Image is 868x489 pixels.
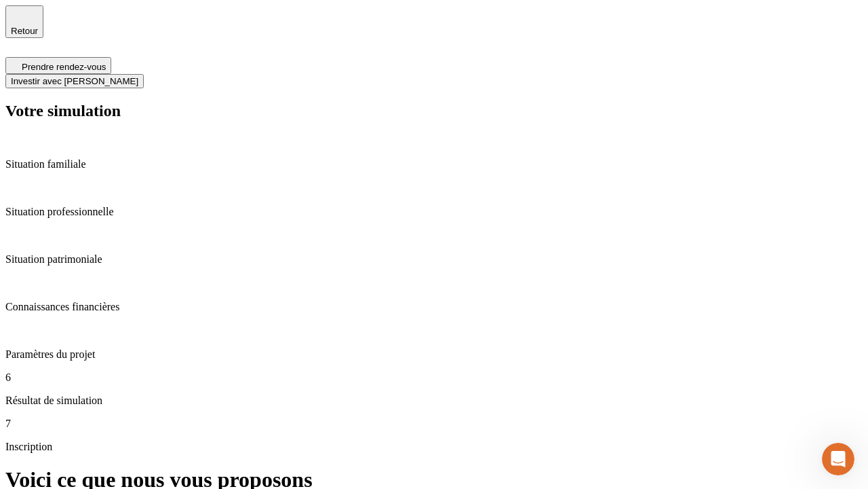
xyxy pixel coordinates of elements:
[5,253,863,266] p: Situation patrimoniale
[5,395,863,407] p: Résultat de simulation
[11,76,138,86] span: Investir avec [PERSON_NAME]
[5,74,144,88] button: Investir avec [PERSON_NAME]
[22,62,106,72] span: Prendre rendez-vous
[5,372,863,384] p: 6
[5,5,43,38] button: Retour
[11,26,38,36] span: Retour
[5,348,863,361] p: Paramètres du projet
[822,443,854,475] iframe: Intercom live chat
[5,57,111,74] button: Prendre rendez-vous
[5,418,863,430] p: 7
[5,206,863,218] p: Situation professionnelle
[5,102,863,120] h2: Votre simulation
[5,441,863,453] p: Inscription
[5,301,863,313] p: Connaissances financières
[5,158,863,170] p: Situation familiale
